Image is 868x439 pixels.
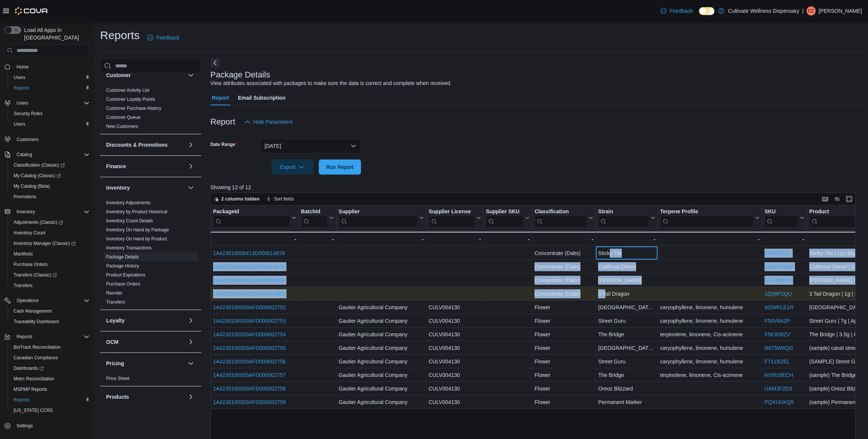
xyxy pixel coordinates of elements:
[11,374,57,383] a: Metrc Reconciliation
[14,183,50,189] span: My Catalog (Beta)
[764,235,804,244] div: -
[845,194,854,204] button: Enter fullscreen
[106,338,185,346] button: OCM
[11,406,90,415] span: Washington CCRS
[8,280,93,291] button: Transfers
[106,88,149,93] a: Customer Activity List
[213,208,290,228] div: Package URL
[106,227,169,232] a: Inventory On Hand by Package
[186,183,195,192] button: Inventory
[764,386,792,392] a: UAM3F2D3
[186,71,195,80] button: Customer
[213,372,286,378] a: 1A4230100003AFD000002757
[11,192,40,201] a: Promotions
[106,290,122,296] a: Reorder
[8,249,93,259] button: Manifests
[211,194,263,204] button: 2 columns hidden
[241,114,296,129] button: Hide Parameters
[14,296,90,305] span: Operations
[14,272,57,278] span: Transfers (Classic)
[106,163,126,170] h3: Finance
[106,184,130,191] h3: Inventory
[106,184,185,191] button: Inventory
[11,317,90,326] span: Traceabilty Dashboard
[106,263,139,269] span: Package History
[8,352,93,363] button: Canadian Compliance
[11,161,68,170] a: Classification (Classic)
[14,251,33,257] span: Manifests
[808,6,814,15] span: CC
[106,376,129,381] a: Price Sheet
[106,290,122,296] span: Reorder
[8,405,93,416] button: [US_STATE] CCRS
[14,344,61,350] span: BioTrack Reconciliation
[14,283,32,289] span: Transfers
[106,141,168,149] h3: Discounts & Promotions
[14,421,90,430] span: Settings
[11,395,90,404] span: Reports
[14,194,37,200] span: Promotions
[11,395,32,404] a: Reports
[764,359,790,365] a: F711BZEL
[8,342,93,352] button: BioTrack Reconciliation
[210,141,237,147] label: Date Range
[670,7,693,15] span: Feedback
[11,84,32,93] a: Reports
[106,236,167,242] span: Inventory On Hand by Product
[764,332,790,338] a: F5KX08ZV
[11,218,66,227] a: Adjustments (Classic)
[764,208,798,216] div: SKU
[274,196,294,202] span: Sort fields
[11,260,90,269] span: Purchase Orders
[8,72,93,83] button: Users
[186,392,195,401] button: Products
[11,120,28,129] a: Users
[14,407,53,413] span: [US_STATE] CCRS
[14,135,41,144] a: Customers
[8,217,93,228] a: Adjustments (Classic)
[106,299,125,305] span: Transfers
[338,235,423,244] div: -
[106,96,155,102] span: Customer Loyalty Points
[8,363,93,374] a: Dashboards
[764,291,792,297] a: JZQ8P2QU
[106,317,125,324] h3: Loyalty
[106,254,139,260] span: Package Details
[213,318,286,324] a: 1A4230100003AFD000002753
[11,270,60,280] a: Transfers (Classic)
[212,90,229,105] span: Report
[15,7,49,15] img: Cova
[338,208,417,228] div: Supplier
[11,385,50,394] a: MSPMP Reports
[802,6,804,15] p: |
[106,393,185,401] button: Products
[106,209,168,215] span: Inventory by Product Historical
[8,374,93,384] button: Metrc Reconciliation
[11,281,90,290] span: Transfers
[11,406,56,415] a: [US_STATE] CCRS
[213,235,296,244] div: -
[8,160,93,170] a: Classification (Classic)
[8,181,93,191] button: My Catalog (Beta)
[186,359,195,368] button: Pricing
[14,365,44,371] span: Dashboards
[764,318,790,324] a: F50V8A2P
[106,209,168,214] a: Inventory by Product Historical
[11,239,79,248] a: Inventory Manager (Classic)
[213,386,286,392] a: 1A4230100003AFD000002758
[106,218,153,224] span: Inventory Count Details
[144,30,182,45] a: Feedback
[253,118,293,126] span: Hide Parameters
[833,194,842,204] button: Display options
[486,208,524,228] div: Supplier SKU
[106,245,152,251] span: Inventory Transactions
[598,290,655,299] div: 3 Tail Dragon
[2,420,93,431] button: Settings
[338,317,423,326] div: Gautier Agricultural Company
[8,316,93,327] button: Traceabilty Dashboard
[210,58,219,67] button: Next
[8,228,93,238] button: Inventory Count
[106,272,145,278] span: Product Expirations
[14,261,48,267] span: Purchase Orders
[764,372,793,378] a: MY8U5ECH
